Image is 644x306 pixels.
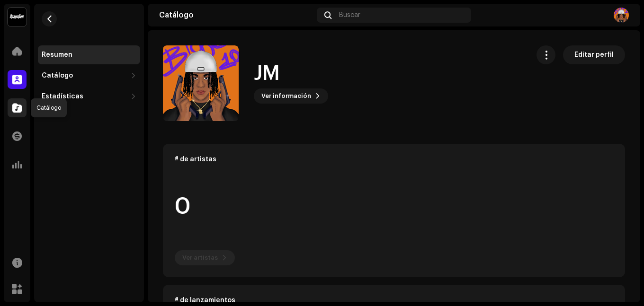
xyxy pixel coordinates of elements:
span: Editar perfil [574,45,614,64]
button: Ver información [254,88,328,104]
re-m-nav-item: Resumen [38,45,140,64]
re-o-card-data: # de artistas [163,144,625,277]
h1: JM [254,63,280,85]
div: Catálogo [42,72,73,79]
img: a2905a8f-aecf-479a-b9b1-f4770a1439b9 [614,8,629,23]
div: Estadísticas [42,93,83,100]
img: e49a26ec-dbcd-4c58-83cf-40fac8943d4a [163,45,239,121]
img: 10370c6a-d0e2-4592-b8a2-38f444b0ca44 [8,8,27,26]
div: Resumen [42,51,72,59]
span: Buscar [339,11,360,19]
button: Editar perfil [563,45,625,64]
re-m-nav-dropdown: Estadísticas [38,87,140,106]
div: Catálogo [159,11,313,19]
span: Ver información [261,87,311,105]
re-m-nav-dropdown: Catálogo [38,66,140,85]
